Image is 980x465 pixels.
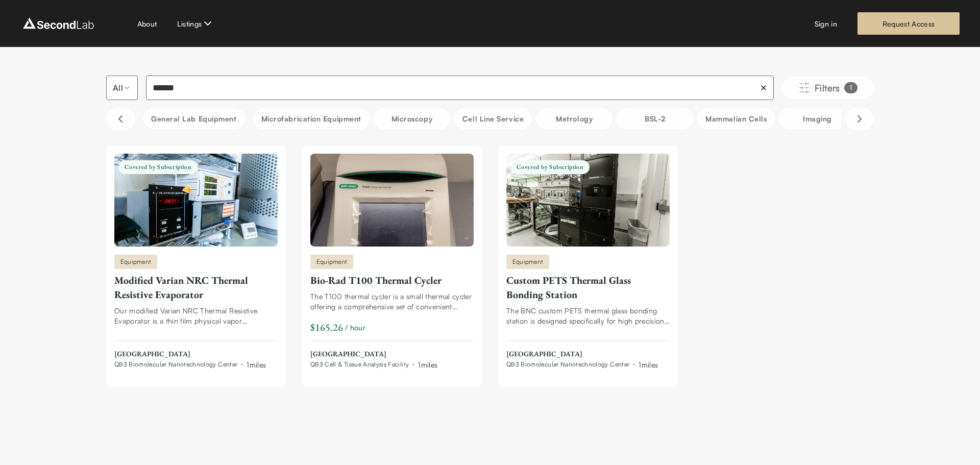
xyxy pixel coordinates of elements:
[20,15,96,32] img: logo
[506,154,670,247] img: Custom PETS Thermal Glass Bonding Station
[639,359,658,370] div: 1 miles
[310,320,343,334] div: $165.26
[506,154,670,370] a: Custom PETS Thermal Glass Bonding StationCovered by SubscriptionEquipmentCustom PETS Thermal Glas...
[106,108,135,130] button: Scroll left
[120,257,151,266] span: Equipment
[536,108,612,129] button: Metrology
[137,18,157,29] a: About
[247,359,266,370] div: 1 miles
[316,257,347,266] span: Equipment
[617,108,693,129] button: BSL-2
[143,108,245,129] button: General Lab equipment
[510,160,590,174] span: Covered by Subscription
[114,360,237,369] span: QB3 Biomolecular Nanotechnology Center
[845,108,874,130] button: Scroll right
[106,76,138,100] button: Select listing type
[114,154,278,247] img: Modified Varian NRC Thermal Resistive Evaporator
[857,12,960,35] a: Request Access
[310,291,474,312] div: The T100 thermal cycler is a small thermal cycler offering a comprehensive set of convenient feat...
[374,108,450,129] button: Microscopy
[118,160,198,174] span: Covered by Subscription
[345,322,365,333] span: / hour
[844,82,857,93] div: 1
[506,349,658,359] span: [GEOGRAPHIC_DATA]
[506,360,629,369] span: QB3 Biomolecular Nanotechnology Center
[114,349,266,359] span: [GEOGRAPHIC_DATA]
[310,154,474,247] img: Bio-Rad T100 Thermal Cycler
[177,17,214,30] button: Listings
[512,257,543,266] span: Equipment
[454,108,532,129] button: Cell line service
[310,273,474,287] div: Bio-Rad T100 Thermal Cycler
[114,154,278,370] a: Modified Varian NRC Thermal Resistive EvaporatorCovered by SubscriptionEquipmentModified Varian N...
[114,306,278,326] div: Our modified Varian NRC Thermal Resistive Evaporator is a thin film physical vapor deposition sys...
[253,108,370,129] button: Microfabrication Equipment
[418,359,437,370] div: 1 miles
[310,349,437,359] span: [GEOGRAPHIC_DATA]
[697,108,775,129] button: Mammalian Cells
[310,360,409,369] span: QB3 Cell & Tissue Analysis Facility
[815,18,837,29] a: Sign in
[114,273,278,302] div: Modified Varian NRC Thermal Resistive Evaporator
[506,306,670,326] div: The BNC custom PETS thermal glass bonding station is designed specifically for high precision gla...
[815,81,840,95] span: Filters
[782,77,874,99] button: Filters
[779,108,855,129] button: Imaging
[506,273,670,302] div: Custom PETS Thermal Glass Bonding Station
[310,154,474,370] a: Bio-Rad T100 Thermal CyclerEquipmentBio-Rad T100 Thermal CyclerThe T100 thermal cycler is a small...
